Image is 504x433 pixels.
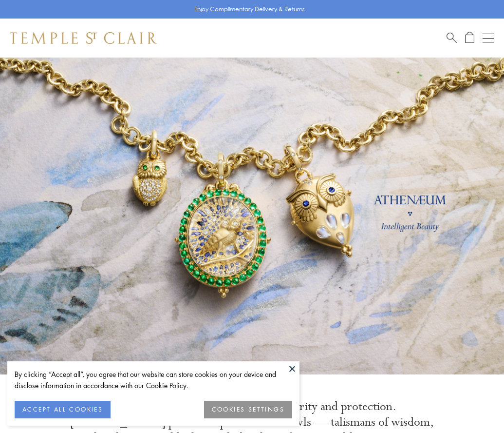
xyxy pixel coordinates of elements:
[194,4,305,14] p: Enjoy Complimentary Delivery & Returns
[483,32,494,44] button: Open navigation
[465,32,474,44] a: Open Shopping Bag
[10,32,157,44] img: Temple St. Clair
[15,369,292,391] div: By clicking “Accept all”, you agree that our website can store cookies on your device and disclos...
[204,401,292,418] button: COOKIES SETTINGS
[15,401,111,418] button: ACCEPT ALL COOKIES
[447,32,457,44] a: Search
